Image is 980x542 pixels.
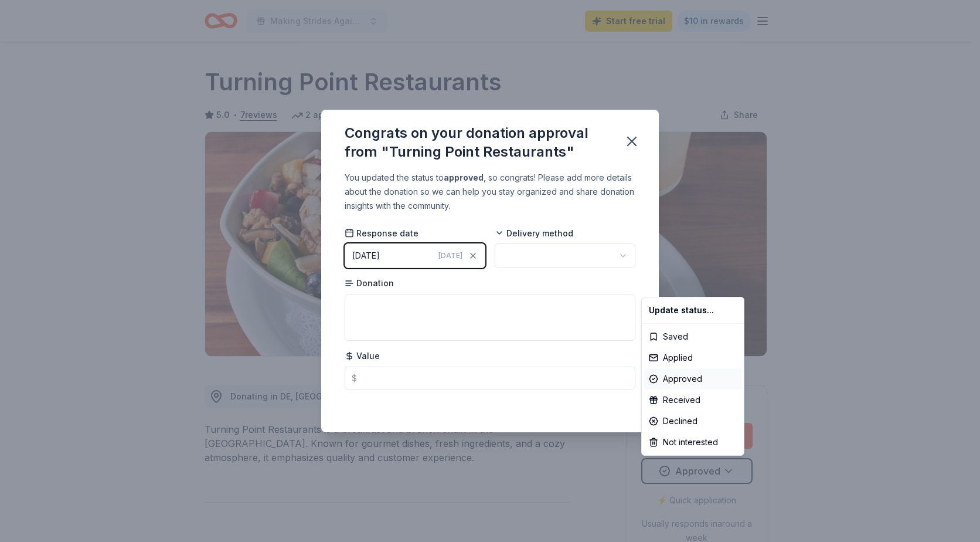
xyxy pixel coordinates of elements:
div: Received [644,389,741,411]
div: Declined [644,411,741,432]
div: Not interested [644,432,741,453]
span: Making Strides Against [MEDICAL_DATA] [270,14,364,28]
div: Approved [644,368,741,389]
div: Saved [644,326,741,347]
div: Update status... [644,300,741,321]
div: Applied [644,347,741,368]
